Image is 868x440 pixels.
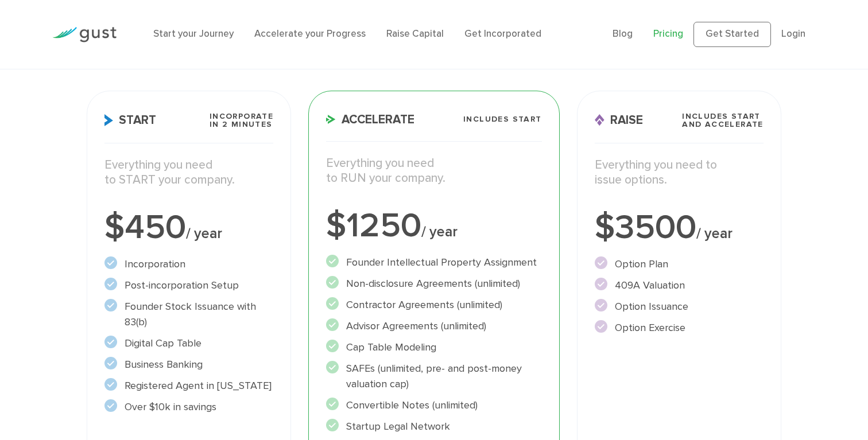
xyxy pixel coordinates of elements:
img: Gust Logo [52,27,117,42]
span: Raise [595,114,643,126]
a: Get Started [693,22,771,47]
a: Get Incorporated [464,28,541,40]
span: / year [186,225,222,242]
a: Accelerate your Progress [254,28,366,40]
div: $1250 [326,209,541,243]
li: 409A Valuation [595,278,764,293]
a: Login [781,28,805,40]
span: Includes START [463,115,542,123]
p: Everything you need to issue options. [595,158,764,188]
li: Advisor Agreements (unlimited) [326,318,541,334]
li: Digital Cap Table [104,336,273,351]
li: Startup Legal Network [326,419,541,434]
li: Founder Intellectual Property Assignment [326,255,541,270]
li: Founder Stock Issuance with 83(b) [104,299,273,330]
li: Option Issuance [595,299,764,314]
span: Includes START and ACCELERATE [682,112,764,129]
li: SAFEs (unlimited, pre- and post-money valuation cap) [326,361,541,392]
span: / year [696,225,733,242]
li: Contractor Agreements (unlimited) [326,297,541,313]
li: Business Banking [104,357,273,372]
li: Convertible Notes (unlimited) [326,398,541,413]
div: $3500 [595,211,764,245]
li: Non-disclosure Agreements (unlimited) [326,276,541,291]
a: Blog [613,28,633,40]
li: Cap Table Modeling [326,340,541,355]
img: Raise Icon [595,114,604,126]
li: Over $10k in savings [104,399,273,415]
span: Start [104,114,156,126]
a: Pricing [653,28,683,40]
a: Start your Journey [153,28,234,40]
span: Incorporate in 2 Minutes [210,112,273,129]
p: Everything you need to RUN your company. [326,156,541,186]
li: Incorporation [104,256,273,272]
img: Start Icon X2 [104,114,113,126]
span: / year [421,223,458,240]
li: Option Plan [595,256,764,272]
a: Raise Capital [386,28,444,40]
li: Registered Agent in [US_STATE] [104,378,273,394]
span: Accelerate [326,114,414,126]
p: Everything you need to START your company. [104,158,273,188]
div: $450 [104,211,273,245]
li: Post-incorporation Setup [104,278,273,293]
img: Accelerate Icon [326,115,336,124]
li: Option Exercise [595,320,764,336]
